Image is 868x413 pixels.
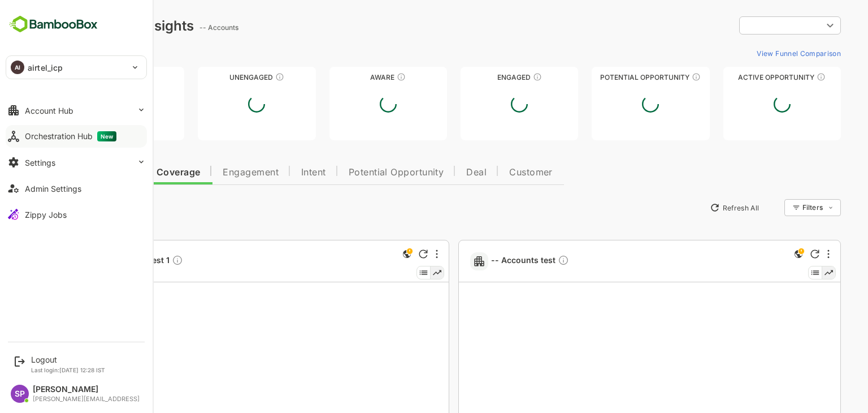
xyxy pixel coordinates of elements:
[25,131,116,141] div: Orchestration Hub
[427,168,447,177] span: Deal
[713,44,801,62] button: View Funnel Comparison
[33,395,140,403] div: [PERSON_NAME][EMAIL_ADDRESS]
[25,210,67,220] div: Zippy Jobs
[27,73,145,81] div: Unreached
[104,72,113,81] div: These accounts have not been engaged with for a defined time period
[777,72,786,81] div: These accounts have open opportunities which might be at any of the Sales Stages
[552,73,670,81] div: Potential Opportunity
[25,184,81,193] div: Admin Settings
[6,56,146,79] div: AIairtel_icp
[25,158,55,167] div: Settings
[6,99,147,122] button: Account Hub
[31,355,105,364] div: Logout
[771,249,780,259] div: Refresh
[470,168,513,177] span: Customer
[97,131,116,141] span: New
[421,73,539,81] div: Engaged
[27,197,110,218] button: New Insights
[6,177,147,200] button: Admin Settings
[6,151,147,174] button: Settings
[6,14,101,35] img: BambooboxFullLogoMark.5f36c76dfaba33ec1ec1367b70bb1252.svg
[396,249,398,259] div: More
[60,255,144,268] span: -- Accounts test 1
[752,247,766,263] div: This is a global insight. Segment selection is not applicable for this view
[158,73,276,81] div: Unengaged
[25,106,73,115] div: Account Hub
[60,255,148,268] a: -- Accounts test 1Description not present
[132,255,144,268] div: Description not present
[11,61,24,74] div: AI
[788,249,790,259] div: More
[763,203,783,212] div: Filters
[236,72,245,81] div: These accounts have not shown enough engagement and need nurturing
[31,367,105,373] p: Last login: [DATE] 12:28 IST
[309,168,405,177] span: Potential Opportunity
[27,18,154,34] div: Dashboard Insights
[361,247,374,263] div: This is a global insight. Segment selection is not applicable for this view
[700,15,801,36] div: ​
[262,168,287,177] span: Intent
[6,203,147,226] button: Zippy Jobs
[6,125,147,148] button: Orchestration HubNew
[762,197,801,218] div: Filters
[379,249,388,259] div: Refresh
[11,385,29,403] div: SP
[452,255,534,268] a: -- Accounts testDescription not present
[684,73,801,81] div: Active Opportunity
[652,72,661,81] div: These accounts are MQAs and can be passed on to Inside Sales
[290,73,407,81] div: Aware
[493,72,502,81] div: These accounts are warm, further nurturing would qualify them to MQAs
[452,255,530,268] span: -- Accounts test
[518,255,530,268] div: Description not present
[160,23,202,32] ag: -- Accounts
[33,385,140,394] div: [PERSON_NAME]
[357,72,366,81] div: These accounts have just entered the buying cycle and need further nurturing
[183,168,239,177] span: Engagement
[28,62,63,74] p: airtel_icp
[38,168,160,177] span: Data Quality and Coverage
[665,199,724,217] button: Refresh All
